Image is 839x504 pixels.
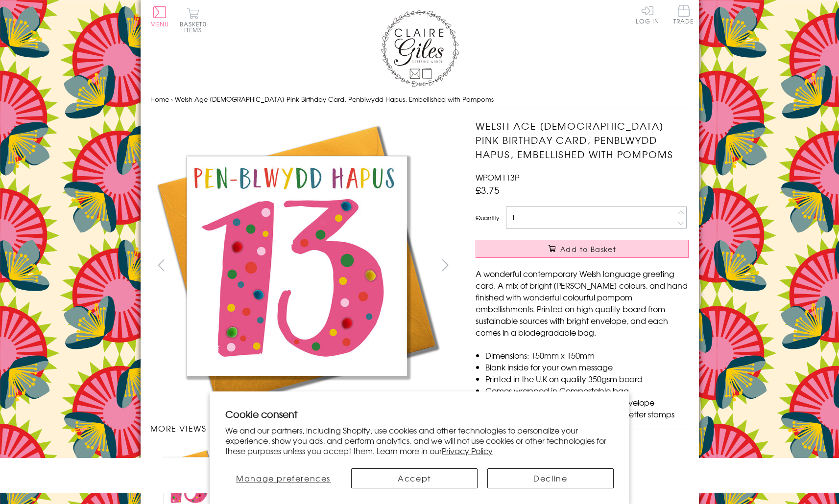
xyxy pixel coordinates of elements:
li: Comes wrapped in Compostable bag [485,385,689,396]
img: Claire Giles Greetings Cards [381,10,459,87]
label: Quantity [476,213,499,222]
button: Accept [351,468,478,488]
button: Decline [487,468,614,488]
span: Welsh Age [DEMOGRAPHIC_DATA] Pink Birthday Card, Penblwydd Hapus, Embellished with Pompoms [175,94,494,104]
button: prev [150,254,172,276]
h1: Welsh Age [DEMOGRAPHIC_DATA] Pink Birthday Card, Penblwydd Hapus, Embellished with Pompoms [476,119,689,161]
h3: More views [150,422,456,434]
li: Dimensions: 150mm x 150mm [485,349,689,361]
span: 0 items [184,20,207,34]
a: Log In [636,5,659,24]
p: A wonderful contemporary Welsh language greeting card. A mix of bright [PERSON_NAME] colours, and... [476,268,689,338]
button: Add to Basket [476,240,689,258]
button: Manage preferences [225,468,341,488]
span: › [171,94,173,104]
li: Printed in the U.K on quality 350gsm board [485,373,689,385]
span: Manage preferences [236,472,331,484]
a: Trade [673,5,694,26]
a: Privacy Policy [442,445,493,457]
button: Menu [150,6,169,27]
span: Menu [150,20,169,28]
span: Trade [673,5,694,24]
button: next [434,254,456,276]
a: Home [150,94,169,104]
span: Add to Basket [560,244,616,254]
nav: breadcrumbs [150,90,689,110]
li: Blank inside for your own message [485,361,689,373]
p: We and our partners, including Shopify, use cookies and other technologies to personalize your ex... [225,425,614,456]
img: Welsh Age 13 Pink Birthday Card, Penblwydd Hapus, Embellished with Pompoms [456,119,750,412]
button: Basket0 items [180,8,207,33]
span: £3.75 [476,183,500,197]
span: WPOM113P [476,171,519,183]
h2: Cookie consent [225,407,614,421]
img: Welsh Age 13 Pink Birthday Card, Penblwydd Hapus, Embellished with Pompoms [150,119,444,412]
